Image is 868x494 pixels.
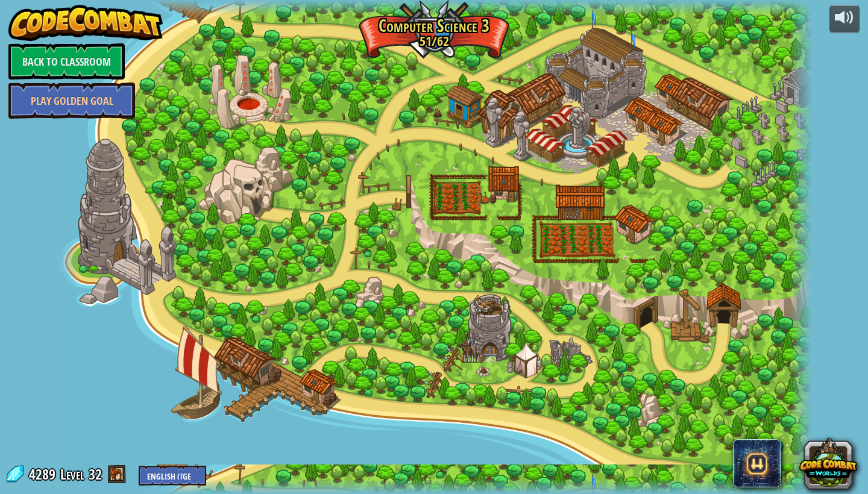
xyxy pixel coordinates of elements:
[89,464,102,484] span: 32
[60,464,84,484] span: Level
[8,43,125,80] a: Back to Classroom
[8,5,163,41] img: CodeCombat - Learn how to code by playing a game
[8,83,135,119] a: Play Golden Goal
[829,5,860,33] button: Adjust volume
[29,464,59,484] span: 4289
